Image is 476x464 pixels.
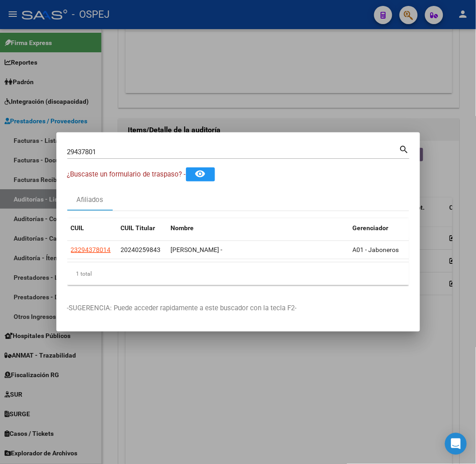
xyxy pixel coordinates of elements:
[349,218,418,238] datatable-header-cell: Gerenciador
[121,224,155,232] span: CUIL Titular
[117,218,167,238] datatable-header-cell: CUIL Titular
[353,246,399,253] span: A01 - Jaboneros
[71,246,111,253] span: 23294378014
[171,245,346,255] div: [PERSON_NAME] -
[76,195,103,205] div: Afiliados
[353,224,389,232] span: Gerenciador
[121,246,161,253] span: 20240259843
[67,218,117,238] datatable-header-cell: CUIL
[399,143,410,154] mat-icon: search
[167,218,349,238] datatable-header-cell: Nombre
[195,168,206,179] mat-icon: remove_red_eye
[445,433,467,455] div: Open Intercom Messenger
[67,262,409,285] div: 1 total
[67,303,409,314] p: -SUGERENCIA: Puede acceder rapidamente a este buscador con la tecla F2-
[71,224,85,232] span: CUIL
[171,224,194,232] span: Nombre
[67,170,186,178] span: ¿Buscaste un formulario de traspaso? -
